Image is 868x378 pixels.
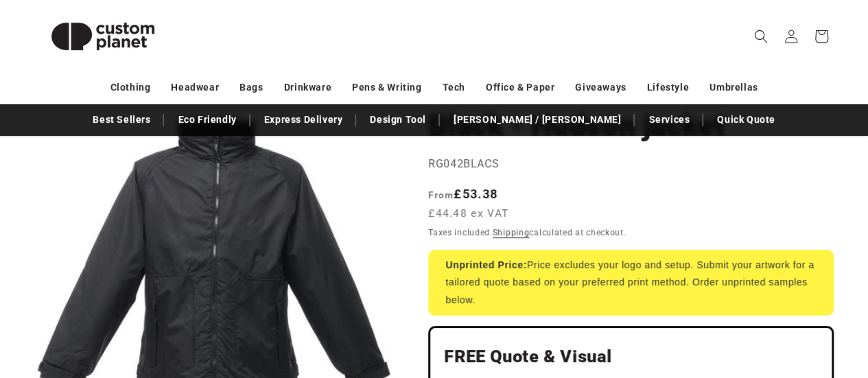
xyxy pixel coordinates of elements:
[647,75,689,99] a: Lifestyle
[428,189,454,200] span: From
[709,75,758,99] a: Umbrellas
[428,226,834,239] div: Taxes included. calculated at checkout.
[799,312,868,378] iframe: Chat Widget
[86,108,157,132] a: Best Sellers
[428,250,834,316] div: Price excludes your logo and setup. Submit your artwork for a tailored quote based on your prefer...
[284,75,331,99] a: Drinkware
[746,21,776,51] summary: Search
[428,157,499,170] span: RG042BLACS
[363,108,433,132] a: Design Tool
[486,75,554,99] a: Office & Paper
[428,206,508,222] span: £44.48 ex VAT
[710,108,782,132] a: Quick Quote
[34,5,172,67] img: Custom Planet
[428,187,497,201] strong: £53.38
[171,108,243,132] a: Eco Friendly
[442,75,465,99] a: Tech
[493,228,530,237] a: Shipping
[239,75,263,99] a: Bags
[642,108,696,132] a: Services
[171,75,219,99] a: Headwear
[257,108,350,132] a: Express Delivery
[575,75,626,99] a: Giveaways
[447,108,628,132] a: [PERSON_NAME] / [PERSON_NAME]
[110,75,151,99] a: Clothing
[352,75,421,99] a: Pens & Writing
[445,259,527,270] strong: Unprinted Price:
[444,346,818,368] h2: FREE Quote & Visual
